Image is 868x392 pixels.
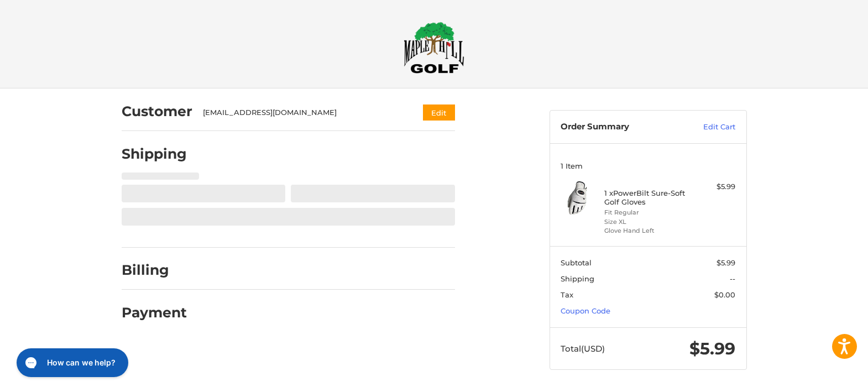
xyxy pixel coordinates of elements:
span: $5.99 [689,338,735,359]
h2: Billing [122,262,186,279]
li: Size XL [604,217,689,227]
div: [EMAIL_ADDRESS][DOMAIN_NAME] [203,107,401,118]
h3: 1 Item [561,161,735,170]
span: Subtotal [561,258,592,267]
img: Maple Hill Golf [404,22,464,74]
span: Total (USD) [561,343,605,354]
a: Coupon Code [561,306,610,315]
span: Tax [561,290,573,299]
li: Glove Hand Left [604,226,689,236]
h3: Order Summary [561,122,679,133]
span: $5.99 [717,258,735,267]
button: Edit [423,104,455,121]
span: Shipping [561,274,594,283]
h2: Shipping [122,145,187,163]
h2: Customer [122,103,192,120]
iframe: Gorgias live chat messenger [11,344,132,381]
span: -- [730,274,735,283]
h4: 1 x PowerBilt Sure-Soft Golf Gloves [604,189,689,207]
span: $0.00 [714,290,735,299]
h2: Payment [122,304,187,321]
iframe: Google Customer Reviews [777,362,868,392]
li: Fit Regular [604,208,689,217]
div: $5.99 [692,181,735,192]
a: Edit Cart [679,122,735,133]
